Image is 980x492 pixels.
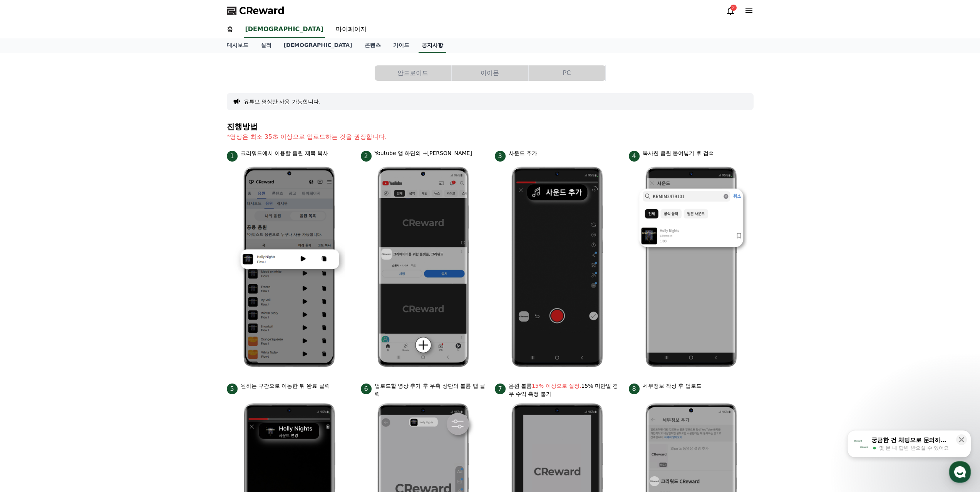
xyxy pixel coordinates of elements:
[241,149,328,157] p: 크리워드에서 이용할 음원 제목 복사
[375,65,451,81] button: 안드로이드
[51,244,99,263] a: 대화
[726,6,735,15] a: 2
[529,65,605,81] button: PC
[635,162,747,373] img: 4.png
[367,162,479,373] img: 2.png
[361,151,372,162] span: 2
[233,162,345,373] img: 1.png
[419,38,446,53] a: 공지사항
[2,244,51,263] a: 홈
[239,5,285,17] span: CReward
[227,5,285,17] a: CReward
[278,38,358,53] a: [DEMOGRAPHIC_DATA]
[70,256,80,262] span: 대화
[495,384,506,394] span: 7
[227,122,754,131] h4: 진행방법
[221,38,255,53] a: 대시보드
[358,38,387,53] a: 콘텐츠
[227,132,754,142] p: *영상은 최소 35초 이상으로 업로드하는 것을 권장합니다.
[629,384,640,394] span: 8
[643,149,714,157] p: 복사한 음원 붙여넣기 후 검색
[227,151,238,162] span: 1
[361,384,372,394] span: 6
[255,38,278,53] a: 실적
[532,383,581,389] bold: 15% 이상으로 설정.
[119,255,128,262] span: 설정
[330,22,373,38] a: 마이페이지
[244,98,321,105] button: 유튜브 영상만 사용 가능합니다.
[227,384,238,394] span: 5
[99,244,148,263] a: 설정
[501,162,613,373] img: 3.png
[375,149,472,157] p: Youtube 앱 하단의 +[PERSON_NAME]
[375,382,486,398] p: 업로드할 영상 추가 후 우측 상단의 볼륨 탭 클릭
[241,382,330,390] p: 원하는 구간으로 이동한 뒤 완료 클릭
[643,382,702,390] p: 세부정보 작성 후 업로드
[629,151,640,162] span: 4
[375,65,452,81] a: 안드로이드
[452,65,528,81] button: 아이폰
[730,5,737,11] div: 2
[495,151,506,162] span: 3
[24,255,29,262] span: 홈
[221,22,239,38] a: 홈
[244,22,325,38] a: [DEMOGRAPHIC_DATA]
[387,38,415,53] a: 가이드
[509,149,537,157] p: 사운드 추가
[509,382,620,398] p: 음원 볼륨 15% 미만일 경우 수익 측정 불가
